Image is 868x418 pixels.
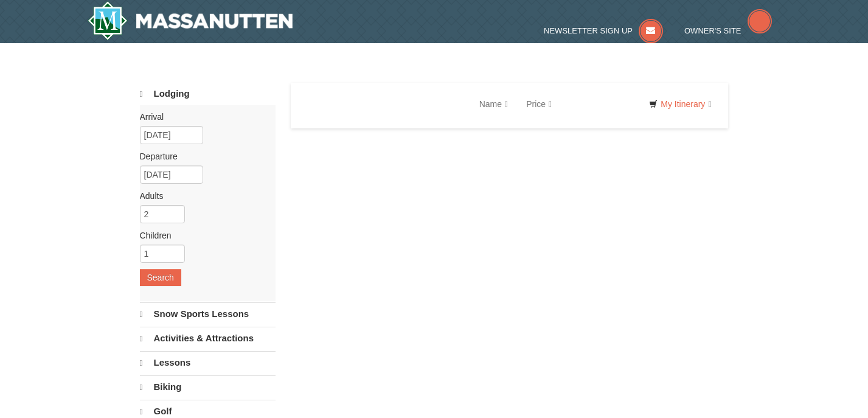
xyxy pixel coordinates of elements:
button: Search [140,269,181,286]
a: Lessons [140,351,276,374]
a: Newsletter Sign Up [544,26,663,35]
span: Newsletter Sign Up [544,26,633,35]
a: Owner's Site [684,26,772,35]
a: Lodging [140,83,276,105]
label: Arrival [140,111,266,123]
a: Activities & Attractions [140,327,276,350]
a: Massanutten Resort [88,1,293,40]
label: Children [140,229,266,242]
label: Departure [140,150,266,162]
label: Adults [140,190,266,202]
a: My Itinerary [641,95,719,113]
a: Snow Sports Lessons [140,302,276,326]
a: Name [470,92,517,116]
img: Massanutten Resort Logo [88,1,293,40]
a: Biking [140,375,276,399]
span: Owner's Site [684,26,741,35]
a: Price [517,92,561,116]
